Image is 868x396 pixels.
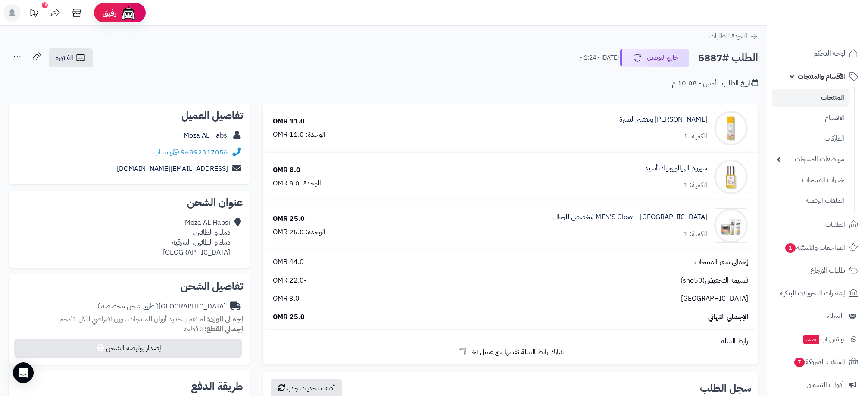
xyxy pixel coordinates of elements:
h2: تفاصيل الشحن [16,281,243,292]
a: الماركات [772,129,849,148]
div: Moza AL Habsi دماء و الطائين، دماء و الطائين، الشرقية [GEOGRAPHIC_DATA] [163,218,230,257]
div: 11.0 OMR [273,116,305,126]
div: Open Intercom Messenger [13,362,34,383]
h3: سجل الطلب [700,383,751,393]
span: 3.0 OMR [273,294,300,304]
div: رابط السلة [266,336,755,346]
span: لوحة التحكم [813,47,845,60]
span: الطلبات [825,219,845,231]
img: ai-face.png [120,4,137,22]
a: MEN’S Glow – [GEOGRAPHIC_DATA] مخصص للرجال [553,212,707,222]
button: جاري التوصيل [620,49,689,67]
span: الأقسام والمنتجات [798,70,845,82]
span: [GEOGRAPHIC_DATA] [681,294,748,304]
a: الملفات الرقمية [772,192,849,210]
a: العودة للطلبات [709,31,758,41]
h2: الطلب #5887 [698,49,758,67]
a: واتساب [153,147,179,157]
a: تحديثات المنصة [23,4,44,24]
img: 1739578197-cm52dour10ngp01kla76j4svp_WHITENING_HYDRATE-01-90x90.jpg [714,111,748,145]
a: طلبات الإرجاع [772,260,863,281]
span: شارك رابط السلة نفسها مع عميل آخر [470,347,564,357]
div: الكمية: 1 [684,132,707,141]
a: الطلبات [772,214,863,235]
a: شارك رابط السلة نفسها مع عميل آخر [457,346,564,357]
a: الفاتورة [49,48,93,67]
img: 1739578643-cm516f0fm0mpe01kl9e8k1mvk_H_SEURM-09-90x90.jpg [714,160,748,194]
span: وآتس آب [802,333,844,345]
a: مواصفات المنتجات [772,150,849,169]
span: السلات المتروكة [793,356,845,368]
a: إشعارات التحويلات البنكية [772,283,863,304]
strong: إجمالي الوزن: [207,314,243,324]
span: رفيق [103,8,116,18]
span: إشعارات التحويلات البنكية [780,287,845,299]
span: طلبات الإرجاع [810,264,845,277]
small: 3 قطعة [184,324,243,334]
span: 7 [794,358,805,367]
span: إجمالي سعر المنتجات [694,257,748,267]
a: أدوات التسويق [772,374,863,395]
h2: تفاصيل العميل [16,110,243,121]
span: 44.0 OMR [273,257,304,267]
div: [GEOGRAPHIC_DATA] [97,302,226,311]
span: لم تقم بتحديد أوزان للمنتجات ، وزن افتراضي للكل 1 كجم [59,314,205,324]
img: 1758582461-men%20set-01-90x90.jpg [714,208,748,243]
div: الوحدة: 25.0 OMR [273,227,325,237]
span: 25.0 OMR [273,312,305,322]
span: الإجمالي النهائي [708,312,748,322]
div: الوحدة: 11.0 OMR [273,130,325,140]
a: خيارات المنتجات [772,171,849,189]
span: العودة للطلبات [709,31,747,41]
div: 8.0 OMR [273,165,300,175]
img: logo-2.png [809,23,860,41]
span: المراجعات والأسئلة [784,242,845,254]
span: -22.0 OMR [273,276,306,286]
a: لوحة التحكم [772,43,863,64]
div: تاريخ الطلب : أمس - 10:08 م [672,79,758,88]
a: Moza AL Habsi [184,130,229,141]
a: وآتس آبجديد [772,329,863,349]
h2: عنوان الشحن [16,198,243,208]
a: 96892317056 [181,147,228,157]
a: المراجعات والأسئلة1 [772,237,863,258]
a: سيروم الهيالورونيك أسيد [645,163,707,173]
button: إصدار بوليصة الشحن [14,339,242,358]
small: [DATE] - 1:24 م [579,53,619,62]
span: ( طرق شحن مخصصة ) [97,301,159,311]
a: [PERSON_NAME] وتفتيح البشرة [619,115,707,125]
span: أدوات التسويق [806,379,844,391]
div: الوحدة: 8.0 OMR [273,179,321,189]
span: جديد [803,335,819,344]
div: الكمية: 1 [684,180,707,190]
a: السلات المتروكة7 [772,352,863,372]
span: 1 [785,243,796,253]
div: الكمية: 1 [684,229,707,239]
a: المنتجات [772,89,849,107]
span: العملاء [827,310,844,322]
span: الفاتورة [56,53,73,63]
div: 10 [42,2,48,8]
span: قسيمة التخفيض(sho50) [681,276,748,286]
a: [EMAIL_ADDRESS][DOMAIN_NAME] [117,163,228,174]
h2: طريقة الدفع [191,381,243,392]
div: 25.0 OMR [273,214,305,224]
strong: إجمالي القطع: [204,324,243,334]
a: الأقسام [772,109,849,127]
a: العملاء [772,306,863,327]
